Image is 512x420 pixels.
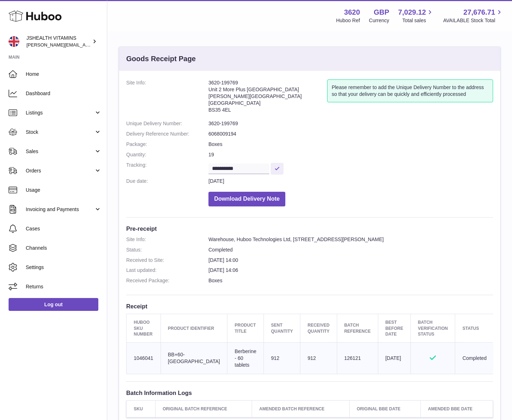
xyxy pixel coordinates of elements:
button: Download Delivery Note [208,192,285,206]
span: Sales [26,148,94,155]
span: Returns [26,283,102,290]
td: [DATE] [378,342,410,374]
h3: Pre-receipt [126,225,493,233]
td: 126121 [337,342,378,374]
th: Original Batch Reference [155,400,252,417]
div: Huboo Ref [336,17,360,24]
th: Amended Batch Reference [252,400,350,417]
span: Usage [26,187,102,194]
div: Currency [369,17,389,24]
th: Status [455,314,494,343]
a: Log out [9,298,98,311]
span: Home [26,71,102,78]
h3: Goods Receipt Page [126,54,196,64]
span: Settings [26,264,102,271]
strong: GBP [374,8,389,17]
span: Channels [26,245,102,251]
dd: Boxes [208,277,493,284]
dd: [DATE] [208,178,493,185]
dd: [DATE] 14:00 [208,257,493,264]
span: [PERSON_NAME][EMAIL_ADDRESS][DOMAIN_NAME] [26,42,143,48]
span: Invoicing and Payments [26,206,94,213]
th: Original BBE Date [349,400,420,417]
div: Please remember to add the Unique Delivery Number to the address so that your delivery can be qui... [327,79,493,102]
dd: [DATE] 14:06 [208,267,493,274]
div: JSHEALTH VITAMINS [26,35,91,48]
td: Completed [455,342,494,374]
td: 1046041 [127,342,161,374]
dd: 6068009194 [208,131,493,137]
th: Huboo SKU Number [127,314,161,343]
a: 27,676.71 AVAILABLE Stock Total [443,8,503,24]
span: Orders [26,167,94,174]
span: 7,029.12 [398,8,426,17]
dd: Boxes [208,141,493,148]
dt: Received to Site: [126,257,208,264]
th: Best Before Date [378,314,410,343]
span: Cases [26,225,102,232]
th: Received Quantity [300,314,337,343]
img: francesca@jshealthvitamins.com [9,36,19,47]
dt: Status: [126,246,208,253]
th: Sent Quantity [264,314,300,343]
dt: Package: [126,141,208,148]
span: Listings [26,109,94,116]
td: BB+60-[GEOGRAPHIC_DATA] [161,342,227,374]
span: AVAILABLE Stock Total [443,17,503,24]
dd: Completed [208,246,493,253]
th: Product title [227,314,264,343]
th: Batch Reference [337,314,378,343]
td: Berberine - 60 tablets [227,342,264,374]
td: 912 [264,342,300,374]
dt: Tracking: [126,162,208,174]
th: Batch Verification Status [410,314,455,343]
dt: Received Package: [126,277,208,284]
a: 7,029.12 Total sales [398,8,434,24]
dt: Site Info: [126,236,208,243]
dt: Delivery Reference Number: [126,131,208,137]
span: Total sales [402,17,434,24]
dt: Site Info: [126,79,208,117]
dt: Unique Delivery Number: [126,120,208,127]
dd: 19 [208,151,493,158]
address: 3620-199769 Unit 2 More Plus [GEOGRAPHIC_DATA] [PERSON_NAME][GEOGRAPHIC_DATA] [GEOGRAPHIC_DATA] B... [208,79,327,117]
strong: 3620 [344,8,360,17]
th: SKU [127,400,156,417]
td: 912 [300,342,337,374]
th: Product Identifier [161,314,227,343]
dt: Last updated: [126,267,208,274]
dt: Due date: [126,178,208,185]
th: Amended BBE Date [421,400,493,417]
dd: Warehouse, Huboo Technologies Ltd, [STREET_ADDRESS][PERSON_NAME] [208,236,493,243]
dd: 3620-199769 [208,120,493,127]
span: Dashboard [26,90,102,97]
span: 27,676.71 [463,8,495,17]
h3: Receipt [126,302,493,310]
span: Stock [26,129,94,136]
dt: Quantity: [126,151,208,158]
h3: Batch Information Logs [126,389,493,397]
